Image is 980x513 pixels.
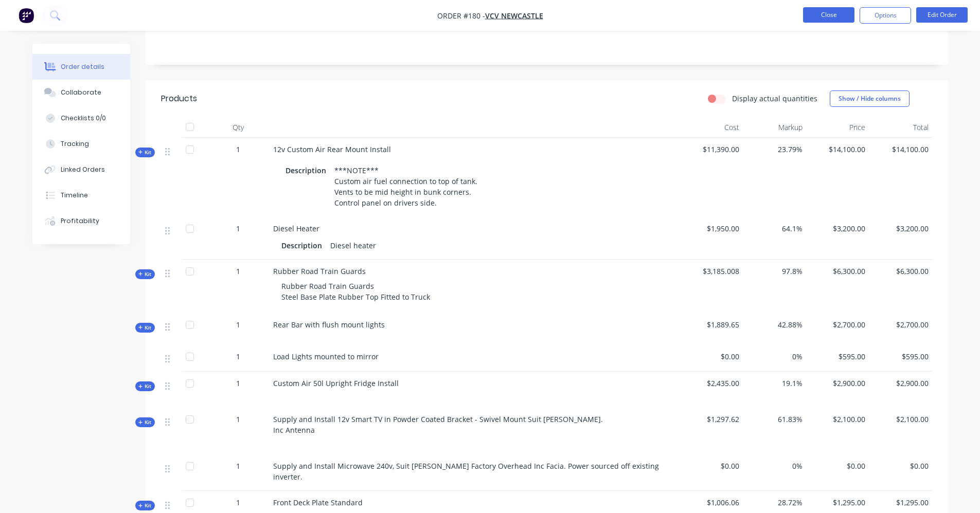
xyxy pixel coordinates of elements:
span: Kit [138,270,152,278]
span: $3,185.008 [685,266,740,277]
span: $2,700.00 [811,319,866,330]
div: Markup [743,117,807,138]
span: Supply and Install 12v Smart TV in Powder Coated Bracket - Swivel Mount Suit [PERSON_NAME]. Inc A... [273,414,603,435]
span: 1 [236,319,240,330]
span: Kit [138,418,152,426]
span: Rubber Road Train Guards [273,266,366,276]
span: Rear Bar with flush mount lights [273,320,385,329]
button: Collaborate [32,80,130,105]
span: Order #180 - [437,11,485,21]
span: $0.00 [685,351,740,362]
span: $1,295.00 [811,497,866,508]
span: 1 [236,223,240,234]
div: Profitability [61,216,99,226]
span: 1 [236,414,240,425]
span: 1 [236,351,240,362]
span: 97.8% [747,266,803,277]
span: $6,300.00 [874,266,929,277]
span: $595.00 [811,351,866,362]
label: Display actual quantities [732,93,817,104]
span: 0% [747,351,803,362]
button: Show / Hide columns [830,90,910,107]
span: 42.88% [747,319,803,330]
div: Collaborate [61,88,101,97]
img: Factory [19,8,34,23]
button: Edit Order [916,7,968,23]
span: $11,390.00 [685,144,740,155]
span: 1 [236,461,240,471]
div: Total [869,117,933,138]
div: Kit [135,323,155,333]
span: $1,006.06 [685,497,740,508]
span: 0% [747,461,803,471]
button: Tracking [32,131,130,157]
span: 1 [236,144,240,155]
span: $1,889.65 [685,319,740,330]
span: $1,950.00 [685,223,740,234]
div: Kit [135,148,155,157]
span: $1,295.00 [874,497,929,508]
span: $3,200.00 [811,223,866,234]
span: $2,900.00 [811,378,866,389]
div: Order details [61,62,104,71]
span: Kit [138,502,152,509]
span: 61.83% [747,414,803,425]
span: Kit [138,324,152,332]
div: Checklists 0/0 [61,114,106,123]
span: 28.72% [747,497,803,508]
span: Supply and Install Microwave 240v, Suit [PERSON_NAME] Factory Overhead Inc Facia. Power sourced o... [273,461,661,482]
div: Cost [681,117,744,138]
div: Tracking [61,139,89,149]
span: 64.1% [747,223,803,234]
div: Kit [135,269,155,279]
button: Timeline [32,182,130,208]
div: Timeline [61,191,88,200]
span: $3,200.00 [874,223,929,234]
span: 19.1% [747,378,803,389]
div: Price [807,117,870,138]
span: Kit [138,149,152,156]
span: $1,297.62 [685,414,740,425]
div: Linked Orders [61,165,105,174]
div: Products [161,93,197,105]
span: 1 [236,378,240,389]
span: Diesel Heater [273,224,319,233]
span: $2,700.00 [874,319,929,330]
span: $14,100.00 [874,144,929,155]
span: 1 [236,266,240,277]
div: Qty [207,117,269,138]
button: Close [803,7,854,23]
div: Kit [135,501,155,510]
span: 1 [236,497,240,508]
span: 12v Custom Air Rear Mount Install [273,144,391,154]
span: $595.00 [874,351,929,362]
span: Load Lights mounted to mirror [273,352,379,361]
div: Kit [135,417,155,427]
span: $2,100.00 [811,414,866,425]
span: Rubber Road Train Guards Steel Base Plate Rubber Top Fitted to Truck [281,281,430,302]
div: Kit [135,381,155,391]
span: $2,900.00 [874,378,929,389]
div: Description [286,163,330,178]
div: ***NOTE*** Custom air fuel connection to top of tank. Vents to be mid height in bunk corners. Con... [330,163,482,210]
button: Options [860,7,911,24]
button: Checklists 0/0 [32,105,130,131]
div: Description [281,238,326,253]
button: Order details [32,54,130,80]
span: $2,435.00 [685,378,740,389]
span: $6,300.00 [811,266,866,277]
span: $0.00 [811,461,866,471]
div: Diesel heater [326,238,380,253]
button: Linked Orders [32,157,130,182]
span: Front Deck Plate Standard [273,498,363,507]
a: VCV Newcastle [485,11,543,21]
span: Custom Air 50l Upright Fridge Install [273,378,399,388]
span: $2,100.00 [874,414,929,425]
span: $14,100.00 [811,144,866,155]
span: $0.00 [685,461,740,471]
button: Profitability [32,208,130,234]
span: Kit [138,382,152,390]
span: 23.79% [747,144,803,155]
span: $0.00 [874,461,929,471]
